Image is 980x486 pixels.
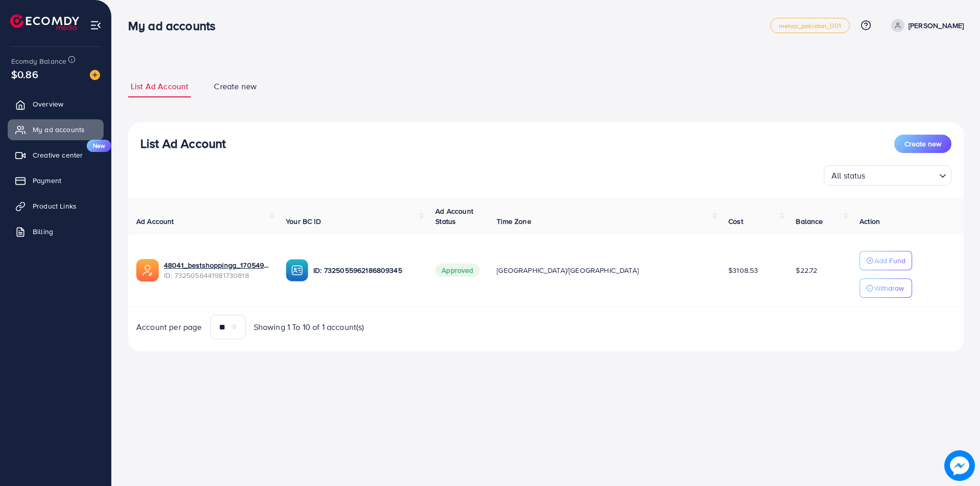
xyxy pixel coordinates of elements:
a: Product Links [8,196,104,216]
span: Cost [728,216,743,226]
span: $3108.53 [728,265,758,275]
span: Approved [435,264,479,277]
span: Your BC ID [286,216,321,226]
div: <span class='underline'>48041_bestshoppingg_1705497623891</span></br>7325056441981730818 [164,260,269,281]
span: Overview [33,99,63,109]
span: Ad Account Status [435,206,473,226]
span: $0.86 [11,67,38,82]
span: Ecomdy Balance [11,56,66,66]
span: Action [860,216,880,226]
p: Withdraw [874,282,904,294]
span: metap_pakistan_001 [779,22,841,29]
span: Creative center [33,150,83,160]
p: Add Fund [874,254,905,267]
h3: My ad accounts [128,18,224,33]
span: Ad Account [136,216,174,226]
span: My ad accounts [33,124,85,135]
span: Product Links [33,201,77,211]
div: Search for option [824,165,951,186]
span: List Ad Account [131,81,188,92]
span: ID: 7325056441981730818 [164,270,269,280]
button: Withdraw [860,278,912,298]
img: image [944,450,975,481]
span: Balance [796,216,823,226]
span: Billing [33,226,53,237]
span: Create new [904,139,941,149]
span: $22.72 [796,265,817,275]
span: All status [829,168,868,183]
span: Payment [33,175,61,186]
button: Create new [894,135,951,153]
input: Search for option [869,166,935,183]
img: menu [90,19,102,31]
span: Showing 1 To 10 of 1 account(s) [254,321,364,333]
a: Creative centerNew [8,145,104,165]
span: Create new [214,81,257,92]
a: My ad accounts [8,119,104,140]
button: Add Fund [860,251,912,270]
h3: List Ad Account [140,136,226,151]
img: ic-ads-acc.e4c84228.svg [136,259,159,282]
a: Payment [8,170,104,191]
img: logo [10,14,79,30]
a: Billing [8,221,104,242]
span: New [87,140,111,152]
span: Account per page [136,321,202,333]
a: metap_pakistan_001 [770,18,850,33]
p: [PERSON_NAME] [909,19,964,32]
a: Overview [8,94,104,114]
p: ID: 7325055962186809345 [313,264,419,276]
a: [PERSON_NAME] [887,19,964,32]
a: 48041_bestshoppingg_1705497623891 [164,260,269,270]
span: Time Zone [497,216,531,226]
img: image [90,70,100,80]
img: ic-ba-acc.ded83a64.svg [286,259,308,282]
span: [GEOGRAPHIC_DATA]/[GEOGRAPHIC_DATA] [497,265,639,275]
